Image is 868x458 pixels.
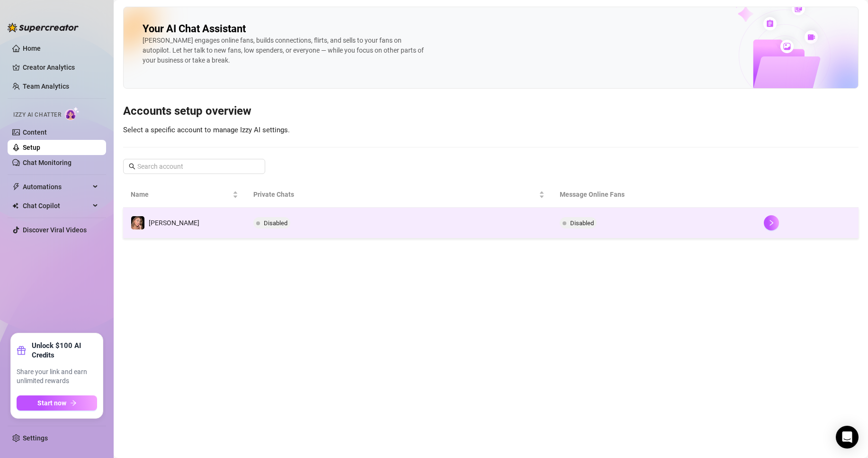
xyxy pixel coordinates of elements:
button: Start nowarrow-right [17,395,97,411]
span: Disabled [570,220,594,227]
img: logo-BBDzfeDw.svg [8,23,79,32]
div: Open Intercom Messenger [836,426,859,449]
span: thunderbolt [12,183,20,191]
span: Name [131,189,231,200]
h3: Accounts setup overview [123,104,859,119]
span: Share your link and earn unlimited rewards [17,367,97,386]
a: Setup [23,144,40,151]
span: Start now [37,399,66,407]
h2: Your AI Chat Assistant [143,22,246,36]
img: Chat Copilot [12,202,18,209]
a: Content [23,128,47,136]
span: Automations [23,179,90,194]
th: Private Chats [246,182,552,208]
span: Private Chats [253,189,537,200]
a: Settings [23,434,48,442]
img: AI Chatter [65,107,80,120]
a: Team Analytics [23,82,69,90]
button: right [764,215,779,230]
span: Chat Copilot [23,198,90,213]
span: [PERSON_NAME] [149,219,199,227]
strong: Unlock $100 AI Credits [32,341,97,360]
span: search [129,163,135,170]
a: Home [23,45,41,52]
input: Search account [137,161,252,172]
a: Creator Analytics [23,60,98,75]
a: Discover Viral Videos [23,226,87,234]
div: [PERSON_NAME] engages online fans, builds connections, flirts, and sells to your fans on autopilo... [143,36,427,65]
span: Disabled [264,220,287,227]
span: right [768,220,775,226]
span: Izzy AI Chatter [13,110,61,119]
img: Anastasia [131,216,144,229]
span: arrow-right [70,400,77,406]
a: Chat Monitoring [23,159,72,166]
th: Message Online Fans [552,182,756,208]
span: gift [17,346,26,355]
span: Select a specific account to manage Izzy AI settings. [123,126,290,134]
th: Name [123,182,246,208]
